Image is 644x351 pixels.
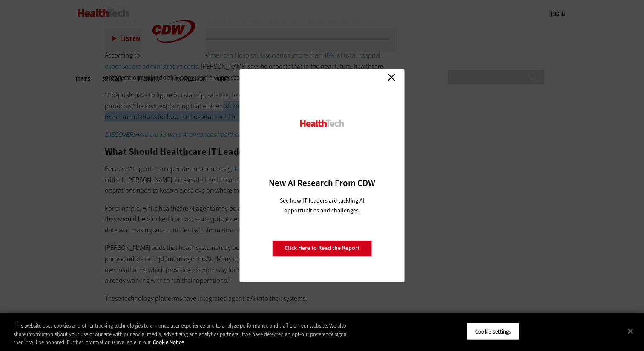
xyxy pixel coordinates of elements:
[270,196,375,215] p: See how IT leaders are tackling AI opportunities and challenges.
[385,71,398,84] a: Close
[14,322,354,347] div: This website uses cookies and other tracking technologies to enhance user experience and to analy...
[621,322,640,340] button: Close
[153,339,184,346] a: More information about your privacy
[255,177,390,189] h3: New AI Research From CDW
[272,240,372,256] a: Click Here to Read the Report
[299,119,345,128] img: HealthTech_0.png
[466,322,520,340] button: Cookie Settings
